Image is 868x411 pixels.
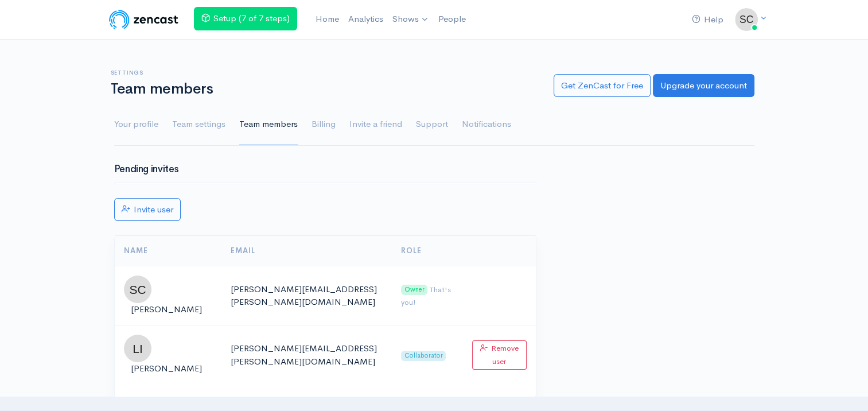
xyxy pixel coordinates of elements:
img: ... [124,276,151,303]
td: [PERSON_NAME][EMAIL_ADDRESS][PERSON_NAME][DOMAIN_NAME] [221,266,392,325]
th: Name [115,236,222,266]
img: ZenCast Logo [107,8,180,31]
a: Invite a friend [349,104,402,145]
a: Billing [312,104,336,145]
a: Upgrade your account [653,74,754,98]
a: Analytics [344,7,388,32]
a: Team settings [172,104,225,145]
h6: Settings [111,69,540,76]
img: ... [735,8,758,31]
a: People [434,7,470,32]
span: [PERSON_NAME] [131,363,202,374]
span: Owner [401,285,427,296]
a: Invite user [114,198,181,222]
th: Email [221,236,392,266]
a: Get ZenCast for Free [554,74,651,98]
td: [PERSON_NAME][EMAIL_ADDRESS][PERSON_NAME][DOMAIN_NAME] [221,325,392,385]
a: Home [311,7,344,32]
a: Support [416,104,448,145]
a: Help [687,7,728,32]
a: Team members [239,104,298,145]
a: Setup (7 of 7 steps) [194,7,297,30]
h3: Pending invites [114,164,536,175]
th: Role [392,236,463,266]
span: Collaborator [401,351,446,362]
img: ... [124,335,151,362]
a: Your profile [114,104,158,145]
a: Shows [388,7,434,32]
h1: Team members [111,81,540,98]
button: Remove user [472,340,527,370]
span: [PERSON_NAME] [131,304,202,315]
a: Notifications [462,104,511,145]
